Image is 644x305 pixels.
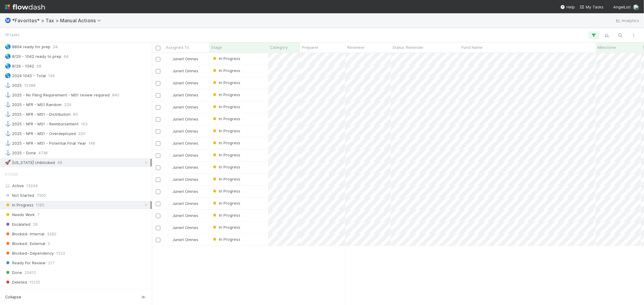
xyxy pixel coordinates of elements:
[53,43,58,51] span: 24
[166,116,198,122] div: Junerl Omnes
[580,4,604,10] a: My Tasks
[33,221,38,228] span: 26
[5,32,20,38] small: 16 tasks
[212,152,240,158] div: In Progress
[5,54,11,59] span: 🌏
[212,128,240,134] div: In Progress
[212,104,240,110] div: In Progress
[5,102,11,107] span: ⚓
[156,69,160,74] input: Toggle Row Selected
[167,165,171,170] img: avatar_de77a991-7322-4664-a63d-98ba485ee9e0.png
[212,188,240,194] div: In Progress
[212,80,240,86] div: In Progress
[5,83,11,88] span: ⚓
[172,56,198,61] span: Junerl Omnes
[212,200,240,206] div: In Progress
[212,56,240,61] span: In Progress
[5,91,110,99] div: 2025 - No Filing Requirement - MS1 review required
[167,189,171,194] img: avatar_de77a991-7322-4664-a63d-98ba485ee9e0.png
[212,128,240,133] span: In Progress
[48,72,55,80] span: 146
[5,230,44,238] span: Blocked- Internal
[172,165,198,170] span: Junerl Omnes
[302,44,319,50] span: Preparer
[5,259,46,267] span: Ready For Review
[166,140,198,146] div: Junerl Omnes
[166,176,198,182] div: Junerl Omnes
[166,200,198,206] div: Junerl Omnes
[270,44,288,50] span: Category
[156,202,160,206] input: Toggle Row Selected
[5,111,71,118] div: 2025 - NFR - MS1 - Distribution
[172,237,198,242] span: Junerl Omnes
[88,140,95,147] span: 148
[580,5,604,9] span: My Tasks
[166,68,198,74] div: Junerl Omnes
[5,101,62,108] div: 2025 - NFR - MS1 Random
[37,211,39,219] span: 7
[5,72,46,80] div: 2024 1042 - Total
[613,5,631,9] span: AngelList
[156,93,160,98] input: Toggle Row Selected
[167,213,171,218] img: avatar_de77a991-7322-4664-a63d-98ba485ee9e0.png
[166,92,198,98] div: Junerl Omnes
[212,237,240,242] span: In Progress
[166,225,198,231] div: Junerl Omnes
[167,225,171,230] img: avatar_de77a991-7322-4664-a63d-98ba485ee9e0.png
[172,80,198,85] span: Junerl Omnes
[156,46,160,50] input: Toggle All Rows Selected
[56,250,65,257] span: 1222
[37,62,41,70] span: 68
[19,288,30,296] span: 53791
[48,240,50,247] span: 5
[156,238,160,242] input: Toggle Row Selected
[172,189,198,194] span: Junerl Omnes
[172,93,198,97] span: Junerl Omnes
[212,152,240,157] span: In Progress
[5,2,45,12] img: logo-inverted-e16ddd16eac7371096b0.svg
[5,160,11,165] span: 🚀
[172,153,198,158] span: Junerl Omnes
[5,18,11,23] span: Ⓜ️
[5,240,45,247] span: Blocked- External
[64,101,71,108] span: 229
[212,213,240,218] span: In Progress
[156,81,160,86] input: Toggle Row Selected
[156,141,160,146] input: Toggle Row Selected
[57,159,62,166] span: 48
[212,116,240,122] div: In Progress
[5,269,22,276] span: Done
[212,201,240,206] span: In Progress
[5,43,50,51] div: 8804 ready for prep
[5,278,27,286] span: Deleted
[172,201,198,206] span: Junerl Omnes
[212,140,240,145] span: In Progress
[38,149,48,157] span: 4738
[212,189,240,193] span: In Progress
[166,56,198,62] div: Junerl Omnes
[167,68,171,73] img: avatar_de77a991-7322-4664-a63d-98ba485ee9e0.png
[81,120,88,128] span: 163
[212,164,240,170] div: In Progress
[156,226,160,230] input: Toggle Row Selected
[166,212,198,219] div: Junerl Omnes
[167,237,171,242] img: avatar_de77a991-7322-4664-a63d-98ba485ee9e0.png
[5,120,78,128] div: 2025 - NFR - MS1 - Reimbursement
[5,53,61,60] div: 8/29 - 1042 ready to prep
[212,92,240,98] div: In Progress
[167,93,171,97] img: avatar_de77a991-7322-4664-a63d-98ba485ee9e0.png
[5,92,11,97] span: ⚓
[64,53,69,60] span: 64
[5,82,22,89] div: 2025
[5,112,11,117] span: ⚓
[5,288,150,296] div: All
[166,128,198,134] div: Junerl Omnes
[78,130,85,137] span: 220
[5,131,11,136] span: ⚓
[5,201,34,209] span: In Progress
[156,178,160,182] input: Toggle Row Selected
[5,294,21,300] span: Collapse
[167,201,171,206] img: avatar_de77a991-7322-4664-a63d-98ba485ee9e0.png
[212,104,240,109] span: In Progress
[212,55,240,61] div: In Progress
